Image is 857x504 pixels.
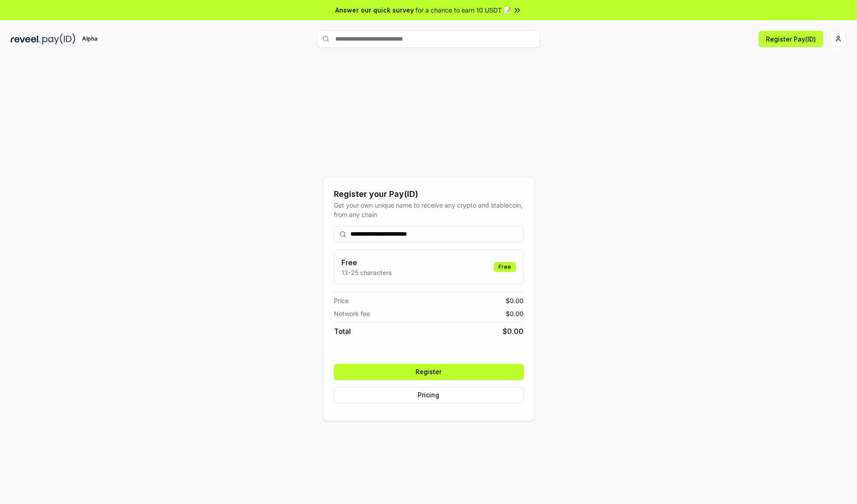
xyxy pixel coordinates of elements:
[334,309,370,318] span: Network fee
[335,5,414,15] span: Answer our quick survey
[334,188,524,200] div: Register your Pay(ID)
[334,296,349,305] span: Price
[77,33,102,45] div: Alpha
[334,200,524,219] div: Get your own unique name to receive any crypto and stablecoin, from any chain
[503,326,524,337] span: $ 0.00
[334,387,524,403] button: Pricing
[42,33,75,45] img: pay_id
[334,364,524,380] button: Register
[341,257,391,268] h3: Free
[494,262,516,272] div: Free
[506,296,524,305] span: $ 0.00
[416,5,511,15] span: for a chance to earn 10 USDT 📝
[759,31,823,47] button: Register Pay(ID)
[334,326,351,337] span: Total
[341,268,391,277] p: 13-25 characters
[506,309,524,318] span: $ 0.00
[11,33,41,45] img: reveel_dark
